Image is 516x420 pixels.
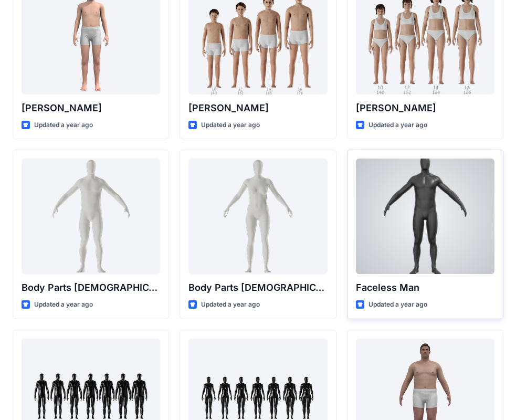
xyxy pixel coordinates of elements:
p: Body Parts [DEMOGRAPHIC_DATA] [22,280,160,295]
p: Updated a year ago [201,120,260,131]
p: Updated a year ago [201,299,260,310]
p: Updated a year ago [368,120,427,131]
p: [PERSON_NAME] [188,101,327,115]
a: Faceless Man [356,159,494,274]
p: Updated a year ago [34,299,93,310]
p: [PERSON_NAME] [356,101,494,115]
a: Body Parts Female [188,159,327,274]
a: Body Parts Male [22,159,160,274]
p: Faceless Man [356,280,494,295]
p: Updated a year ago [368,299,427,310]
p: Body Parts [DEMOGRAPHIC_DATA] [188,280,327,295]
p: Updated a year ago [34,120,93,131]
p: [PERSON_NAME] [22,101,160,115]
